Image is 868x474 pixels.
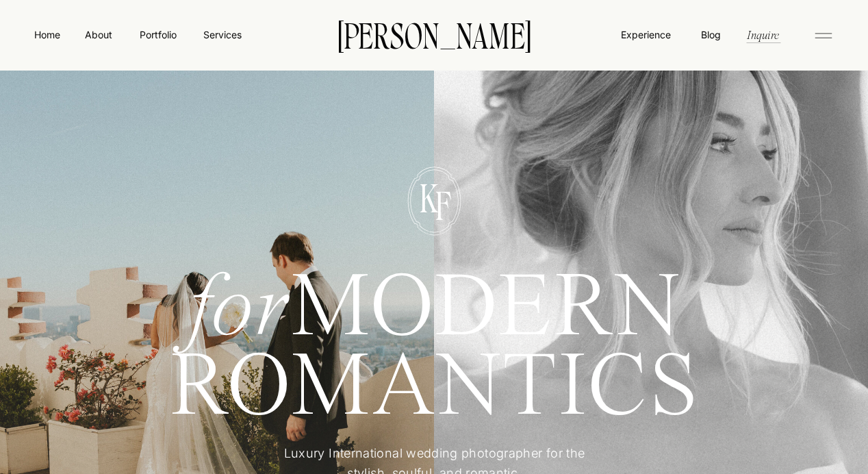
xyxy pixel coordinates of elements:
a: Services [202,27,242,42]
h1: ROMANTICS [120,350,749,425]
a: [PERSON_NAME] [316,20,552,49]
a: About [83,27,114,41]
a: Inquire [745,27,780,42]
h1: MODERN [120,271,749,336]
p: K [410,179,448,214]
a: Blog [698,27,724,41]
a: Home [31,27,63,42]
a: Portfolio [133,27,182,42]
a: Experience [620,27,672,42]
p: F [424,186,461,221]
i: for [188,266,291,355]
